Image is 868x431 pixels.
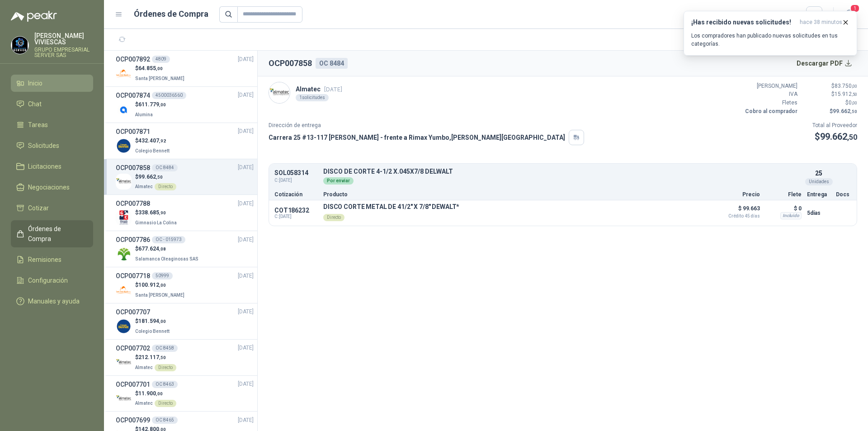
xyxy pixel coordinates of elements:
[152,272,173,279] div: 50999
[238,380,254,388] span: [DATE]
[138,354,166,360] span: 212.117
[11,75,93,92] a: Inicio
[11,293,93,310] a: Manuales y ayuda
[238,308,254,316] span: [DATE]
[11,95,93,113] a: Chat
[116,210,132,226] img: Company Logo
[135,148,170,153] span: Colegio Bennett
[743,107,797,116] p: Cobro al comprador
[11,220,93,247] a: Órdenes de Compra
[841,6,857,23] button: 1
[850,109,857,114] span: ,50
[274,192,318,197] p: Cotización
[135,365,153,370] span: Almatec
[807,192,830,197] p: Entrega
[743,82,797,90] p: [PERSON_NAME]
[238,272,254,280] span: [DATE]
[152,417,178,424] div: OC 8465
[715,203,760,218] p: $ 99.663
[156,391,163,396] span: ,00
[238,55,254,64] span: [DATE]
[11,158,93,175] a: Licitaciones
[116,163,254,191] a: OCP007858OC 8484[DATE] Company Logo$99.662,50AlmatecDirecto
[800,19,842,26] span: hace 38 minutos
[812,121,857,130] p: Total al Proveedor
[156,175,163,180] span: ,50
[135,329,170,334] span: Colegio Bennett
[116,54,254,83] a: OCP0078924809[DATE] Company Logo$64.855,00Santa [PERSON_NAME]
[812,130,857,144] p: $
[11,11,57,22] img: Logo peakr
[835,91,857,97] span: 15.912
[116,235,150,245] h3: OCP007786
[238,91,254,99] span: [DATE]
[138,390,163,397] span: 11.900
[116,90,150,100] h3: OCP007874
[159,246,166,251] span: ,08
[269,82,290,103] img: Company Logo
[833,108,857,114] span: 99.662
[116,343,254,372] a: OCP007702OC 8458[DATE] Company Logo$212.117,50AlmatecDirecto
[11,199,93,217] a: Cotizar
[135,64,186,73] p: $
[11,251,93,268] a: Remisiones
[238,199,254,208] span: [DATE]
[138,209,166,216] span: 338.685
[152,381,178,388] div: OC 8463
[138,137,166,144] span: 432.407
[28,78,42,88] span: Inicio
[11,179,93,196] a: Negociaciones
[116,235,254,263] a: OCP007786OC - 015973[DATE] Company Logo$677.624,08Salamanca Oleaginosas SAS
[765,203,802,214] p: $ 0
[116,379,254,408] a: OCP007701OC 8463[DATE] Company Logo$11.900,00AlmatecDirecto
[743,99,797,107] p: Fletes
[847,133,857,142] span: ,50
[11,37,28,54] img: Company Logo
[116,318,132,334] img: Company Logo
[155,364,176,371] div: Directo
[28,120,48,130] span: Tareas
[274,170,318,176] p: SOL058314
[116,127,254,155] a: OCP007871[DATE] Company Logo$432.407,92Colegio Bennett
[152,56,170,63] div: 4809
[159,319,166,324] span: ,00
[116,66,132,81] img: Company Logo
[116,127,150,137] h3: OCP007871
[28,182,70,192] span: Negociaciones
[116,415,150,425] h3: OCP007699
[159,355,166,360] span: ,50
[159,102,166,107] span: ,00
[803,99,857,107] p: $
[323,168,802,175] p: DISCO DE CORTE 4-1/2 X.045X7/8 DELWALT
[138,65,163,71] span: 64.855
[11,116,93,133] a: Tareas
[715,192,760,197] p: Precio
[116,307,254,336] a: OCP007707[DATE] Company Logo$181.594,00Colegio Bennett
[34,47,93,58] p: GRUPO EMPRESARIAL SERVER SAS
[116,355,132,370] img: Company Logo
[116,271,254,299] a: OCP00771850999[DATE] Company Logo$100.912,00Santa [PERSON_NAME]
[238,163,254,172] span: [DATE]
[152,236,185,243] div: OC - 015973
[323,192,709,197] p: Producto
[116,282,132,298] img: Company Logo
[159,210,166,215] span: ,90
[805,178,833,185] div: Unidades
[135,76,184,81] span: Santa [PERSON_NAME]
[269,57,312,70] h2: OCP007858
[803,82,857,90] p: $
[135,353,176,362] p: $
[135,281,186,289] p: $
[792,54,858,72] button: Descargar PDF
[684,11,857,56] button: ¡Has recibido nuevas solicitudes!hace 38 minutos Los compradores han publicado nuevas solicitudes...
[116,54,150,64] h3: OCP007892
[803,90,857,99] p: $
[134,8,208,20] h1: Órdenes de Compra
[116,391,132,407] img: Company Logo
[155,183,176,190] div: Directo
[28,275,68,285] span: Configuración
[807,208,830,218] p: 5 días
[116,271,150,281] h3: OCP007718
[34,33,93,45] p: [PERSON_NAME] VIVIESCAS
[28,224,85,244] span: Órdenes de Compra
